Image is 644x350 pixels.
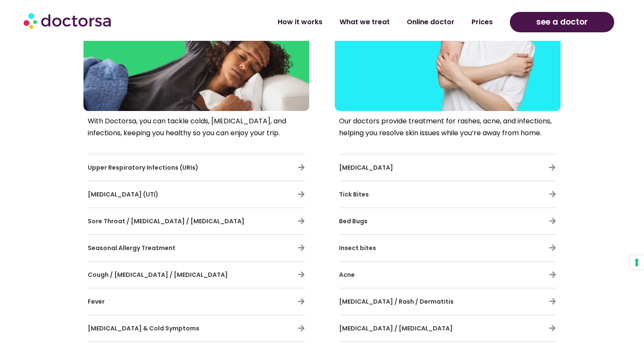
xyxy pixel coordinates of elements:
[88,190,158,199] span: [MEDICAL_DATA] (UTI)
[170,12,501,32] nav: Menu
[536,15,588,29] span: see a doctor
[339,324,453,333] span: [MEDICAL_DATA] / [MEDICAL_DATA]
[463,12,501,32] a: Prices
[88,244,175,252] a: Seasonal Allergy Treatment
[339,217,368,225] span: Bed Bugs
[339,244,376,252] span: Insect bites
[339,270,355,279] span: Acne
[88,270,228,279] span: Cough / [MEDICAL_DATA] / [MEDICAL_DATA]
[510,12,614,32] a: see a doctor
[269,12,331,32] a: How it works
[88,115,305,139] p: With Doctorsa, you can tackle colds, [MEDICAL_DATA], and infections, keeping you healthy so you c...
[88,297,105,306] span: Fever
[398,12,463,32] a: Online doctor
[339,190,369,199] span: Tick Bites
[298,244,305,251] a: Seasonal Allergy Treatment
[339,297,454,306] span: [MEDICAL_DATA] / Rash / Dermatitis
[88,163,198,172] span: Upper Respiratory Infections (URIs)
[630,255,644,270] button: Your consent preferences for tracking technologies
[88,324,199,333] span: [MEDICAL_DATA] & Cold Symptoms
[339,163,393,172] span: [MEDICAL_DATA]
[88,217,244,225] span: Sore Throat / [MEDICAL_DATA] / [MEDICAL_DATA]
[331,12,398,32] a: What we treat
[339,115,556,139] p: Our doctors provide treatment for rashes, acne, and infections, helping you resolve skin issues w...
